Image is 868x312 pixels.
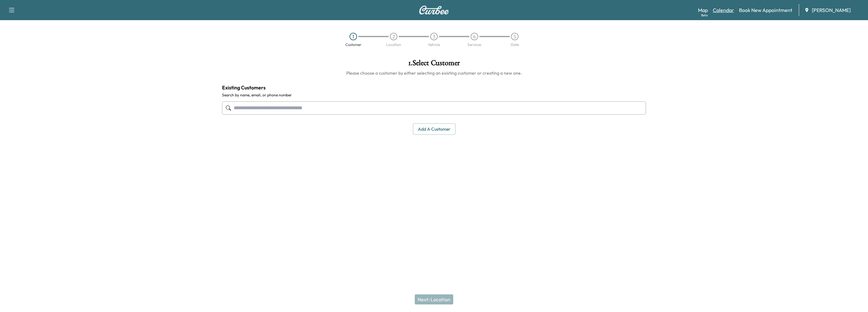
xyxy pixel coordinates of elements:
div: 3 [430,33,438,40]
div: Beta [701,13,708,18]
div: Services [467,43,481,47]
a: MapBeta [698,6,708,14]
span: [PERSON_NAME] [812,6,851,14]
a: Book New Appointment [739,6,792,14]
div: 2 [390,33,397,40]
div: Location [386,43,401,47]
h1: 1 . Select Customer [222,59,646,70]
a: Calendar [713,6,734,14]
div: 5 [511,33,519,40]
img: Curbee Logo [419,6,449,14]
div: Customer [345,43,361,47]
div: 1 [349,33,357,40]
h6: Please choose a customer by either selecting an existing customer or creating a new one. [222,70,646,76]
button: Add a customer [413,123,455,135]
div: 4 [471,33,478,40]
h4: Existing Customers [222,84,646,91]
label: Search by name, email, or phone number [222,93,646,98]
div: Date [511,43,519,47]
div: Vehicle [428,43,440,47]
